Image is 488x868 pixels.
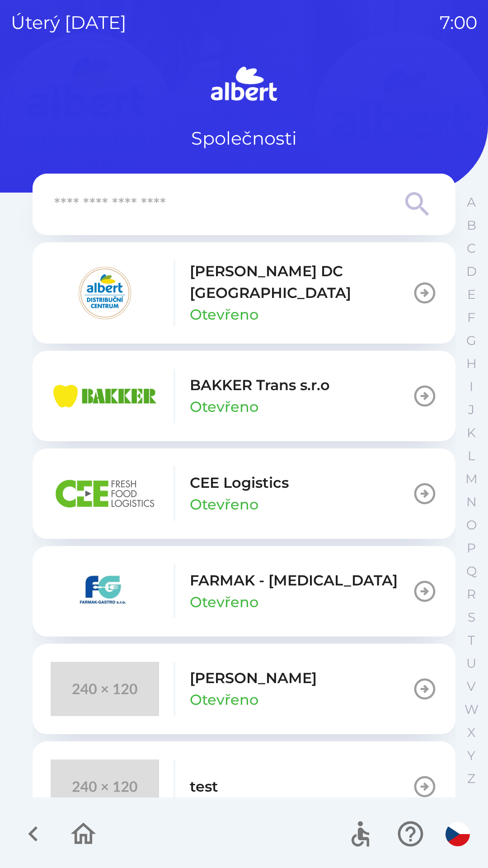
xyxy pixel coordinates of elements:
[190,374,330,396] p: BAKKER Trans s.r.o
[460,191,483,214] button: A
[460,514,483,537] button: O
[190,570,398,591] p: FARMAK - [MEDICAL_DATA]
[467,217,476,233] p: B
[33,351,455,441] button: BAKKER Trans s.r.oOtevřeno
[460,767,483,790] button: Z
[460,260,483,283] button: D
[460,629,483,652] button: T
[460,444,483,467] button: L
[460,560,483,583] button: Q
[190,591,258,613] p: Otevřeno
[467,194,476,210] p: A
[466,656,476,671] p: U
[465,471,478,487] p: M
[460,352,483,375] button: H
[51,662,159,716] img: 240x120
[33,644,455,734] button: [PERSON_NAME]Otevřeno
[11,9,127,36] p: úterý [DATE]
[468,609,475,625] p: S
[466,517,477,533] p: O
[467,725,475,741] p: X
[460,583,483,606] button: R
[51,369,159,423] img: eba99837-dbda-48f3-8a63-9647f5990611.png
[467,586,476,602] p: R
[460,467,483,491] button: M
[190,304,258,325] p: Otevřeno
[33,63,455,107] img: Logo
[33,242,455,344] button: [PERSON_NAME] DC [GEOGRAPHIC_DATA]Otevřeno
[440,9,477,36] p: 7:00
[460,606,483,629] button: S
[460,675,483,698] button: V
[468,402,474,418] p: J
[51,759,159,814] img: 240x120
[446,822,470,846] img: cs flag
[190,689,258,711] p: Otevřeno
[466,333,476,349] p: G
[468,632,475,648] p: T
[467,679,476,694] p: V
[467,540,476,556] p: P
[467,748,475,764] p: Y
[190,494,258,515] p: Otevřeno
[460,398,483,421] button: J
[190,776,218,797] p: test
[460,537,483,560] button: P
[460,214,483,237] button: B
[460,283,483,306] button: E
[51,564,159,618] img: 5ee10d7b-21a5-4c2b-ad2f-5ef9e4226557.png
[460,329,483,352] button: G
[467,310,475,325] p: F
[460,721,483,744] button: X
[466,356,477,372] p: H
[466,563,477,579] p: Q
[191,125,297,152] p: Společnosti
[460,491,483,514] button: N
[51,467,159,521] img: ba8847e2-07ef-438b-a6f1-28de549c3032.png
[465,702,479,717] p: W
[466,494,477,510] p: N
[467,425,476,441] p: K
[33,448,455,539] button: CEE LogisticsOtevřeno
[467,771,475,787] p: Z
[460,237,483,260] button: C
[467,287,476,302] p: E
[460,698,483,721] button: W
[190,667,317,689] p: [PERSON_NAME]
[467,241,476,256] p: C
[460,375,483,398] button: I
[469,379,473,395] p: I
[468,448,475,464] p: L
[33,741,455,832] button: test
[190,396,258,418] p: Otevřeno
[33,546,455,637] button: FARMAK - [MEDICAL_DATA]Otevřeno
[51,266,159,320] img: 092fc4fe-19c8-4166-ad20-d7efd4551fba.png
[466,264,477,279] p: D
[460,306,483,329] button: F
[460,652,483,675] button: U
[190,260,412,304] p: [PERSON_NAME] DC [GEOGRAPHIC_DATA]
[460,744,483,767] button: Y
[190,472,289,494] p: CEE Logistics
[460,421,483,444] button: K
